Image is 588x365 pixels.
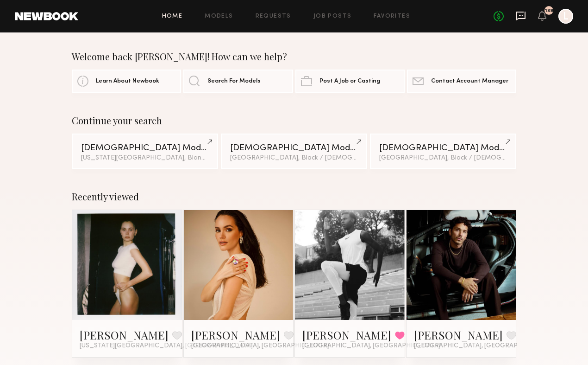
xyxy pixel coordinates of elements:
[205,13,233,19] a: Models
[313,13,352,19] a: Job Posts
[72,191,516,202] div: Recently viewed
[431,78,508,84] span: Contact Account Manager
[191,327,280,342] a: [PERSON_NAME]
[558,9,573,24] a: L
[414,327,503,342] a: [PERSON_NAME]
[370,134,516,169] a: [DEMOGRAPHIC_DATA] Models[GEOGRAPHIC_DATA], Black / [DEMOGRAPHIC_DATA]
[230,144,358,153] div: [DEMOGRAPHIC_DATA] Models
[96,78,159,84] span: Learn About Newbook
[230,155,358,161] div: [GEOGRAPHIC_DATA], Black / [DEMOGRAPHIC_DATA]
[319,78,380,84] span: Post A Job or Casting
[379,144,507,153] div: [DEMOGRAPHIC_DATA] Models
[80,342,253,350] span: [US_STATE][GEOGRAPHIC_DATA], [GEOGRAPHIC_DATA]
[302,342,440,350] span: [GEOGRAPHIC_DATA], [GEOGRAPHIC_DATA]
[162,13,183,19] a: Home
[183,70,293,93] a: Search For Models
[545,8,553,13] div: 139
[81,155,209,161] div: [US_STATE][GEOGRAPHIC_DATA], Blonde hair
[221,134,367,169] a: [DEMOGRAPHIC_DATA] Models[GEOGRAPHIC_DATA], Black / [DEMOGRAPHIC_DATA]
[414,342,552,350] span: [GEOGRAPHIC_DATA], [GEOGRAPHIC_DATA]
[256,13,291,19] a: Requests
[302,327,391,342] a: [PERSON_NAME]
[81,144,209,153] div: [DEMOGRAPHIC_DATA] Models
[72,134,218,169] a: [DEMOGRAPHIC_DATA] Models[US_STATE][GEOGRAPHIC_DATA], Blonde hair
[72,51,516,62] div: Welcome back [PERSON_NAME]! How can we help?
[407,70,516,93] a: Contact Account Manager
[379,155,507,161] div: [GEOGRAPHIC_DATA], Black / [DEMOGRAPHIC_DATA]
[72,70,181,93] a: Learn About Newbook
[191,342,329,350] span: [GEOGRAPHIC_DATA], [GEOGRAPHIC_DATA]
[207,78,261,84] span: Search For Models
[72,115,516,126] div: Continue your search
[295,70,405,93] a: Post A Job or Casting
[80,327,169,342] a: [PERSON_NAME]
[374,13,410,19] a: Favorites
